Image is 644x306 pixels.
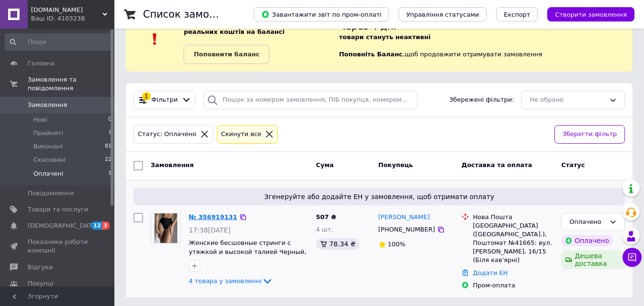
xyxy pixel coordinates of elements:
span: Статус [561,161,585,169]
div: [GEOGRAPHIC_DATA] ([GEOGRAPHIC_DATA].), Поштомат №41665: вул. [PERSON_NAME], 16/15 (Біля кав'ярні) [473,222,553,265]
a: Поповнити баланс [184,45,269,64]
span: Завантажити звіт по пром-оплаті [261,10,381,19]
input: Пошук [5,33,112,51]
span: 3 [102,222,110,230]
button: Управління статусами [399,7,487,21]
span: Показники роботи компанії [28,238,88,255]
span: Виконані [33,142,63,151]
button: Завантажити звіт по пром-оплаті [254,7,389,21]
span: Скасовані [33,156,66,164]
span: Нові [33,116,47,124]
div: Статус: Оплачено [136,129,198,139]
span: 12 [91,222,102,230]
b: Поповніть Баланс [339,51,402,58]
span: 1 [108,169,112,178]
button: Зберегти фільтр [554,125,625,144]
span: Товари та послуги [28,205,88,214]
img: :exclamation: [148,32,162,46]
span: 7 [108,129,112,137]
span: Прийняті [33,129,63,137]
span: 81 [105,142,112,151]
button: Чат з покупцем [623,248,642,267]
div: Дешева доставка [561,250,625,269]
b: реальних коштів на балансі [184,28,285,35]
span: Збережені фільтри: [449,95,514,105]
span: Покупець [378,161,413,169]
a: Додати ЕН [473,269,508,276]
a: 4 товара у замовленні [189,277,273,285]
span: 0 [108,116,112,124]
a: № 356919131 [189,213,237,221]
span: Зберегти фільтр [562,129,617,139]
span: Створити замовлення [555,11,627,18]
div: 1 [142,92,151,101]
h1: Список замовлень [143,9,240,20]
span: Cума [316,161,334,169]
span: Експорт [504,11,531,18]
span: kriletta.store [31,6,102,14]
span: Відгуки [28,263,52,272]
button: Створити замовлення [547,7,634,21]
span: Покупці [28,279,53,288]
a: Женские бесшовные стринги с утяжкой и высокой талией Черный, S [189,239,307,264]
span: Доставка та оплата [461,161,532,169]
span: 22 [105,156,112,164]
span: Через 4 дні [339,21,396,32]
a: Створити замовлення [538,11,634,18]
span: Замовлення [151,161,194,169]
span: 507 ₴ [316,213,337,221]
div: Cкинути все [219,129,264,139]
div: 78.34 ₴ [316,238,359,250]
div: Оплачено [569,217,605,227]
span: 4 шт. [316,226,333,233]
div: Нова Пошта [473,213,553,222]
span: Головна [28,59,54,68]
span: 4 товара у замовленні [189,277,262,285]
button: Експорт [496,7,538,21]
a: [PERSON_NAME] [378,213,430,222]
div: Оплачено [561,235,613,246]
div: Пром-оплата [473,281,553,290]
span: [DEMOGRAPHIC_DATA] [28,222,98,230]
input: Пошук за номером замовлення, ПІБ покупця, номером телефону, Email, номером накладної [203,91,417,109]
a: Фото товару [151,213,181,243]
span: 100% [388,241,406,248]
span: Фільтри [152,95,178,105]
div: Не обрано [530,95,605,105]
span: Згенеруйте або додайте ЕН у замовлення, щоб отримати оплату [137,192,621,201]
div: , щоб продовжити отримувати замовлення [339,14,633,64]
img: Фото товару [154,213,177,243]
div: [PHONE_NUMBER] [377,223,437,236]
span: Управління статусами [406,11,479,18]
span: Повідомлення [28,189,74,198]
div: Ваш ID: 4103238 [31,14,114,23]
span: Оплачені [33,169,63,178]
span: Замовлення та повідомлення [28,75,114,93]
b: Поповнити баланс [194,51,259,58]
span: 17:38[DATE] [189,226,231,234]
span: Замовлення [28,101,67,109]
b: товари стануть неактивні [339,33,430,41]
